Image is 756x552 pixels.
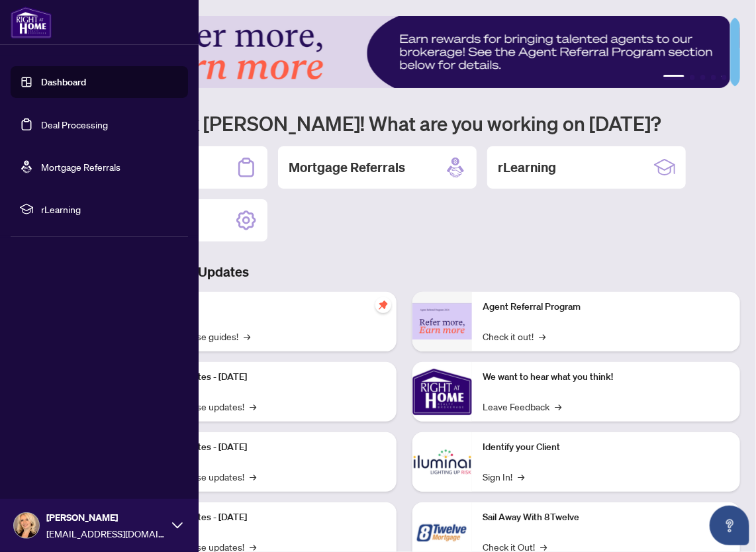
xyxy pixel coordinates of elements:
[483,440,730,455] p: Identify your Client
[41,76,86,88] a: Dashboard
[244,329,250,344] span: →
[483,329,545,344] a: Check it out!→
[289,158,405,177] h2: Mortgage Referrals
[139,300,386,314] p: Self-Help
[483,469,524,484] a: Sign In!→
[483,370,730,385] p: We want to hear what you think!
[412,362,472,422] img: We want to hear what you think!
[11,7,52,38] img: logo
[41,202,179,216] span: rLearning
[250,469,256,484] span: →
[412,432,472,492] img: Identify your Client
[700,75,706,80] button: 3
[711,75,716,80] button: 4
[250,399,256,414] span: →
[518,469,524,484] span: →
[139,510,386,525] p: Platform Updates - [DATE]
[46,526,165,541] span: [EMAIL_ADDRESS][DOMAIN_NAME]
[375,297,391,313] span: pushpin
[139,440,386,455] p: Platform Updates - [DATE]
[483,399,561,414] a: Leave Feedback→
[412,303,472,340] img: Agent Referral Program
[139,370,386,385] p: Platform Updates - [DATE]
[69,111,740,136] h1: Welcome back [PERSON_NAME]! What are you working on [DATE]?
[663,75,685,80] button: 1
[483,300,730,314] p: Agent Referral Program
[46,510,165,525] span: [PERSON_NAME]
[69,263,740,281] h3: Brokerage & Industry Updates
[69,16,730,88] img: Slide 0
[722,75,727,80] button: 5
[41,118,108,130] a: Deal Processing
[710,506,749,545] button: Open asap
[498,158,556,177] h2: rLearning
[41,161,120,173] a: Mortgage Referrals
[555,399,561,414] span: →
[14,513,39,538] img: Profile Icon
[539,329,545,344] span: →
[483,510,730,525] p: Sail Away With 8Twelve
[690,75,695,80] button: 2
